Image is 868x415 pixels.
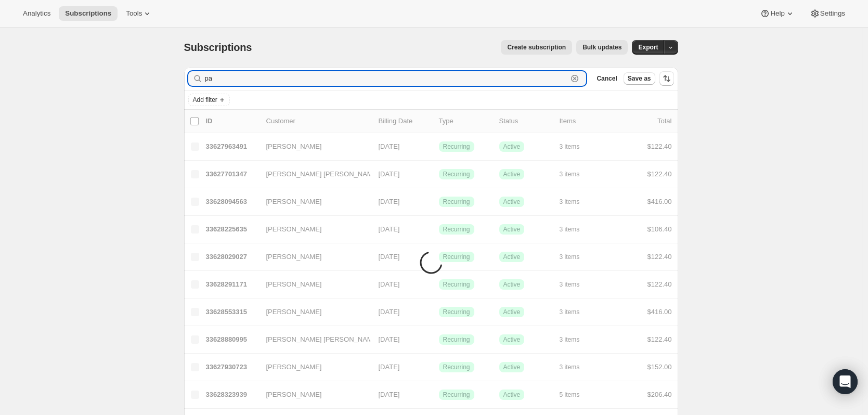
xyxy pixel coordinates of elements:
[205,71,568,86] input: Filter subscribers
[628,74,651,83] span: Save as
[23,9,50,18] span: Analytics
[582,43,621,51] span: Bulk updates
[754,6,801,21] button: Help
[126,9,142,18] span: Tools
[659,71,674,86] button: Sort the results
[569,73,580,84] button: Clear
[188,94,230,106] button: Add filter
[65,9,111,18] span: Subscriptions
[576,40,628,55] button: Bulk updates
[507,43,566,51] span: Create subscription
[592,72,621,85] button: Cancel
[770,9,784,18] span: Help
[17,6,57,21] button: Analytics
[833,369,858,394] div: Open Intercom Messenger
[624,72,655,85] button: Save as
[501,40,572,55] button: Create subscription
[184,42,252,53] span: Subscriptions
[820,9,845,18] span: Settings
[632,40,664,55] button: Export
[597,74,617,83] span: Cancel
[193,96,217,104] span: Add filter
[59,6,118,21] button: Subscriptions
[120,6,159,21] button: Tools
[804,6,851,21] button: Settings
[638,43,658,51] span: Export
